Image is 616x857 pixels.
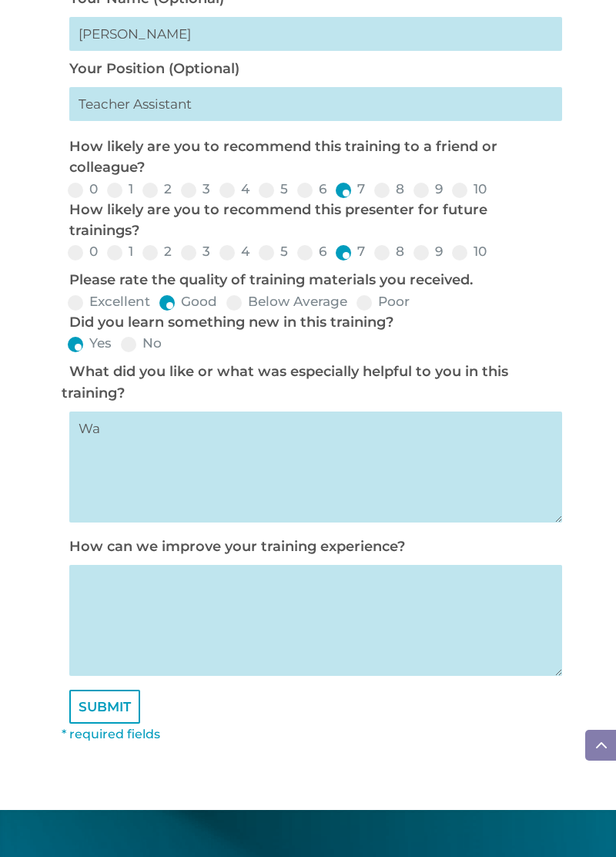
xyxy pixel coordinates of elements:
p: Please rate the quality of training materials you received. [69,270,554,291]
label: 10 [452,245,487,258]
input: SUBMIT [69,690,140,724]
label: 6 [297,245,326,258]
label: 2 [142,183,172,196]
label: 1 [107,245,133,258]
label: 2 [142,245,172,258]
label: What did you like or what was especially helpful to you in this training? [62,363,508,401]
label: 0 [68,245,98,258]
label: 7 [336,183,365,196]
label: No [121,337,162,350]
label: Poor [357,295,410,308]
p: How likely are you to recommend this training to a friend or colleague? [69,136,554,178]
label: 9 [413,245,443,258]
label: Yes [68,337,112,350]
p: Did you learn something new in this training? [69,312,554,333]
label: 9 [413,183,443,196]
label: 4 [219,183,249,196]
input: My primary roles is... [69,87,562,121]
label: 3 [181,245,210,258]
label: Your Position (Optional) [69,60,239,77]
label: Excellent [68,295,150,308]
label: Below Average [226,295,347,308]
label: 8 [374,183,404,196]
p: How likely are you to recommend this presenter for future trainings? [69,200,554,241]
label: 5 [259,183,288,196]
label: How can we improve your training experience? [69,538,405,555]
label: 10 [452,183,487,196]
label: 3 [181,183,210,196]
input: First Last [69,17,562,51]
label: 7 [336,245,365,258]
label: 1 [107,183,133,196]
label: 6 [297,183,326,196]
font: * required fields [62,727,160,741]
label: Good [159,295,217,308]
label: 5 [259,245,288,258]
label: 4 [219,245,249,258]
label: 8 [374,245,404,258]
label: 0 [68,183,98,196]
